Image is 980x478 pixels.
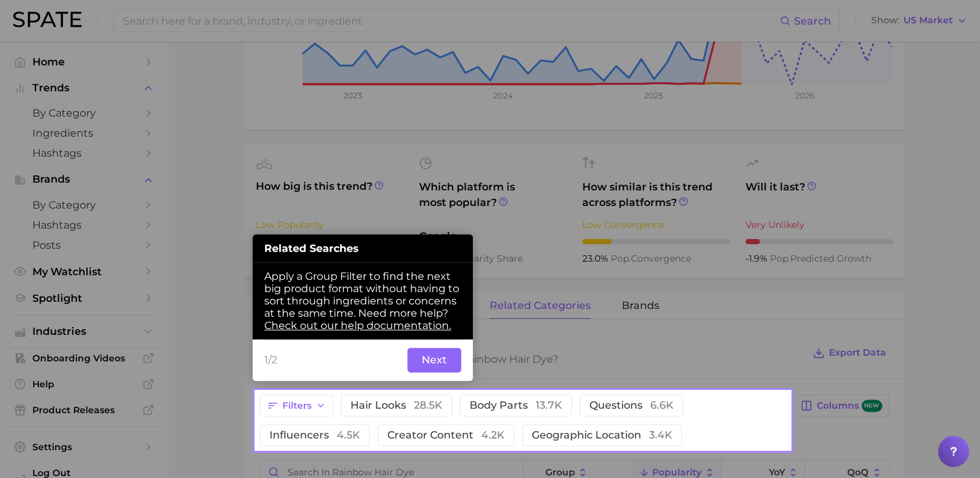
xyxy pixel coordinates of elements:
[650,399,674,411] span: 6.6k
[589,400,674,411] span: questions
[350,400,442,411] span: hair looks
[282,400,312,411] span: Filters
[337,429,360,441] span: 4.5k
[387,430,505,440] span: creator content
[536,399,562,411] span: 13.7k
[532,430,672,440] span: geographic location
[269,430,360,440] span: influencers
[470,400,562,411] span: body parts
[481,429,505,441] span: 4.2k
[649,429,672,441] span: 3.4k
[260,394,333,416] button: Filters
[414,399,442,411] span: 28.5k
